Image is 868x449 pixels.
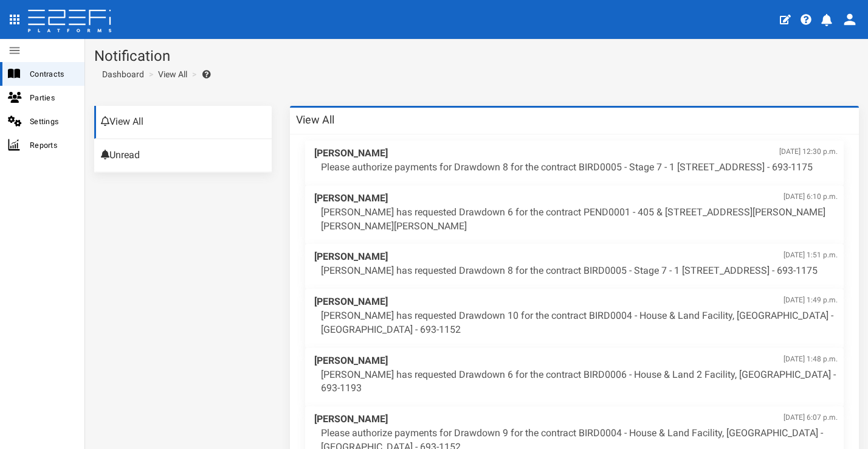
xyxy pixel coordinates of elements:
a: [PERSON_NAME][DATE] 12:30 p.m. Please authorize payments for Drawdown 8 for the contract BIRD0005... [305,141,844,186]
span: Parties [30,91,75,105]
span: [DATE] 1:48 p.m. [784,354,838,364]
a: [PERSON_NAME][DATE] 1:49 p.m. [PERSON_NAME] has requested Drawdown 10 for the contract BIRD0004 -... [305,289,844,348]
span: Reports [30,138,75,152]
p: [PERSON_NAME] has requested Drawdown 6 for the contract BIRD0006 - House & Land 2 Facility, [GEOG... [321,368,838,396]
a: View All [158,68,187,80]
p: [PERSON_NAME] has requested Drawdown 6 for the contract PEND0001 - 405 & [STREET_ADDRESS][PERSON_... [321,206,838,234]
span: [PERSON_NAME] [314,250,838,264]
a: [PERSON_NAME][DATE] 1:48 p.m. [PERSON_NAME] has requested Drawdown 6 for the contract BIRD0006 - ... [305,348,844,407]
a: Unread [94,139,272,172]
span: Dashboard [97,69,144,79]
span: [DATE] 1:51 p.m. [784,250,838,260]
span: [DATE] 6:07 p.m. [784,412,838,423]
span: [PERSON_NAME] [314,147,838,161]
span: Settings [30,114,75,128]
p: [PERSON_NAME] has requested Drawdown 8 for the contract BIRD0005 - Stage 7 - 1 [STREET_ADDRESS] -... [321,264,838,278]
a: [PERSON_NAME][DATE] 6:10 p.m. [PERSON_NAME] has requested Drawdown 6 for the contract PEND0001 - ... [305,186,844,245]
span: [PERSON_NAME] [314,295,838,309]
span: [PERSON_NAME] [314,192,838,206]
span: [DATE] 12:30 p.m. [779,147,838,157]
a: Dashboard [97,68,144,80]
p: [PERSON_NAME] has requested Drawdown 10 for the contract BIRD0004 - House & Land Facility, [GEOGR... [321,309,838,337]
p: Please authorize payments for Drawdown 8 for the contract BIRD0005 - Stage 7 - 1 [STREET_ADDRESS]... [321,161,838,175]
a: [PERSON_NAME][DATE] 1:51 p.m. [PERSON_NAME] has requested Drawdown 8 for the contract BIRD0005 - ... [305,244,844,289]
span: [PERSON_NAME] [314,412,838,426]
span: [PERSON_NAME] [314,354,838,368]
h3: View All [296,114,334,125]
h1: Notification [94,48,859,64]
span: [DATE] 6:10 p.m. [784,192,838,202]
span: [DATE] 1:49 p.m. [784,295,838,305]
a: View All [94,106,272,139]
span: Contracts [30,67,75,81]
